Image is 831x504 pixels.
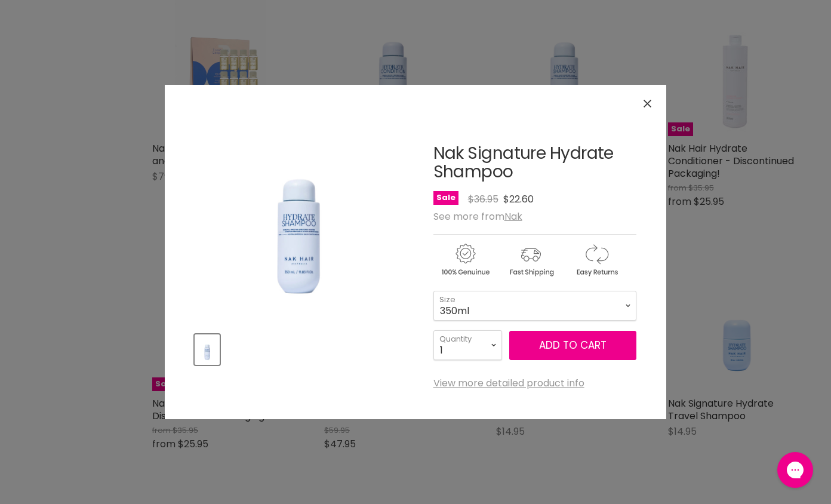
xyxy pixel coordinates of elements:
a: Nak Signature Hydrate Shampoo [433,142,614,183]
span: $36.95 [468,192,498,206]
div: Nak Signature Hydrate Shampoo image. Click or Scroll to Zoom. [195,115,402,322]
button: Close [635,91,660,116]
span: Sale [433,191,458,205]
span: See more from [433,210,522,223]
a: View more detailed product info [433,378,584,389]
div: Product thumbnails [193,331,404,365]
button: Nak Signature Hydrate Shampoo [195,334,220,365]
span: Add to cart [539,338,607,352]
a: Nak [504,210,522,223]
img: Nak Signature Hydrate Shampoo [196,336,218,364]
img: returns.gif [565,242,628,278]
img: genuine.gif [433,242,497,278]
img: shipping.gif [499,242,562,278]
img: Nak Signature Hydrate Shampoo [216,115,381,322]
select: Quantity [433,330,502,360]
button: Add to cart [509,331,636,361]
span: $22.60 [503,192,534,206]
iframe: Gorgias live chat messenger [771,448,819,492]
